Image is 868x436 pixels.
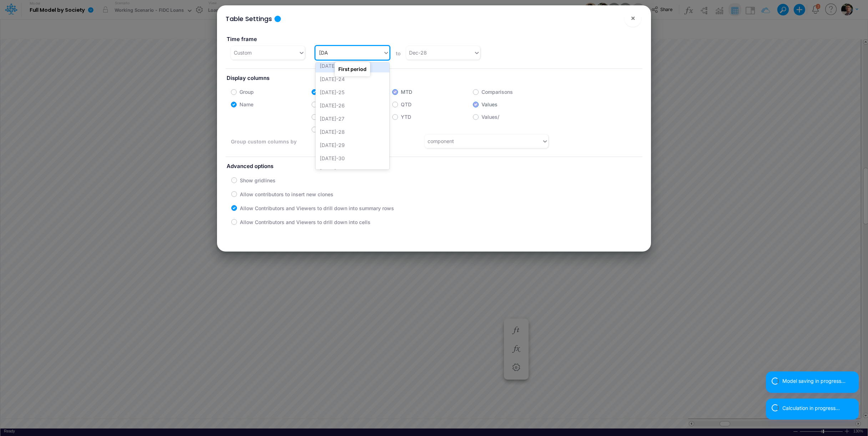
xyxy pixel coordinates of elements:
[316,59,389,72] div: [DATE]-23
[316,152,389,165] div: [DATE]-30
[316,72,389,86] div: [DATE]-24
[481,88,513,96] label: Comparisons
[226,160,642,173] label: Advanced options
[428,137,454,145] div: component
[239,101,253,108] label: Name
[240,218,370,226] label: Allow Contributors and Viewers to drill down into cells
[226,33,429,46] label: Time frame
[234,49,252,56] div: Custom
[409,49,427,56] div: Dec-28
[316,86,389,99] div: [DATE]-25
[316,99,389,112] div: [DATE]-26
[782,377,853,385] div: Model saving in progress...
[231,138,338,145] label: Group custom columns by
[481,101,498,108] label: Values
[274,16,281,22] div: Tooltip anchor
[631,14,635,22] span: ×
[240,204,394,212] label: Allow Contributors and Viewers to drill down into summary rows
[395,50,401,57] label: to
[316,138,389,152] div: [DATE]-29
[240,177,276,184] label: Show gridlines
[240,191,333,198] label: Allow contributors to insert new clones
[481,113,499,121] label: Values/
[624,10,641,27] button: Close
[316,125,389,138] div: [DATE]-28
[401,101,412,108] label: QTD
[239,88,254,96] label: Group
[401,88,412,96] label: MTD
[401,113,411,121] label: YTD
[316,112,389,125] div: [DATE]-27
[226,72,642,85] label: Display columns
[782,404,853,412] div: Calculation in progress...
[338,66,367,72] strong: First period
[316,165,389,178] div: [DATE]-31
[226,14,272,24] div: Table Settings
